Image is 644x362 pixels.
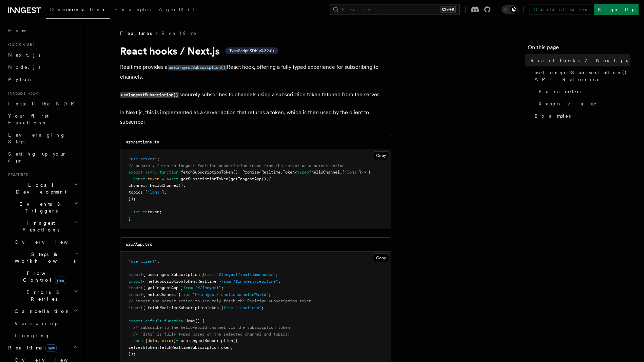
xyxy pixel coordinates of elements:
[441,6,456,13] kbd: Ctrl+K
[539,88,582,95] span: Parameters
[120,108,391,127] p: In Next.js, this is implemented as a server action that returns a token, which is then used by th...
[114,7,151,12] span: Examples
[228,177,231,181] span: (
[5,217,80,236] button: Inngest Functions
[594,4,639,15] a: Sign Up
[195,285,221,290] span: "@/inngest"
[167,177,178,181] span: await
[536,98,630,110] a: Return value
[311,170,340,175] span: helloChannel
[148,209,162,214] span: token;
[8,132,65,144] span: Leveraging Steps
[195,319,204,323] span: () {
[12,289,74,302] span: Errors & Retries
[12,251,76,264] span: Steps & Workflows
[261,305,264,310] span: ;
[45,344,57,352] span: new
[5,73,80,85] a: Python
[120,30,152,37] span: Features
[261,170,280,175] span: Realtime
[261,177,266,181] span: ()
[183,183,186,188] span: ,
[145,170,157,175] span: async
[502,5,518,14] button: Toggle dark mode
[164,190,167,195] span: ,
[159,345,231,350] span: fetchRealtimeSubscriptionToken
[238,170,240,175] span: :
[242,170,259,175] span: Promise
[181,170,233,175] span: fetchSubscriptionToken
[345,170,359,175] span: "logs"
[530,57,628,64] span: React hooks / Next.js
[330,4,460,15] button: Search...Ctrl+K
[340,170,342,175] span: ,
[50,7,106,12] span: Documentation
[5,344,57,351] span: Realtime
[178,183,183,188] span: ()
[55,277,66,284] span: new
[46,2,110,19] a: Documentation
[129,157,157,161] span: "use server"
[174,338,176,343] span: }
[186,319,195,323] span: Home
[129,299,311,303] span: // import the server action to securely fetch the Realtime subscription token
[5,342,80,354] button: Realtimenew
[5,24,80,37] a: Home
[529,4,591,15] a: Contact sales
[532,110,630,122] a: Examples
[143,190,145,195] span: :
[181,177,228,181] span: getSubscriptionToken
[129,196,136,201] span: });
[233,338,238,343] span: ({
[129,170,143,175] span: export
[195,279,197,284] span: ,
[280,170,283,175] span: .
[133,177,145,181] span: const
[110,2,155,18] a: Examples
[162,338,174,343] span: error
[126,242,152,247] code: src/App.tsx
[5,148,80,167] a: Setting up your app
[181,338,233,343] span: useInngestSubscription
[5,49,80,61] a: Next.js
[120,45,391,57] h1: React hooks / Next.js
[5,179,80,198] button: Local Development
[276,272,278,277] span: ;
[120,92,179,98] code: useInngestSubscription()
[133,338,145,343] span: const
[161,30,197,37] a: Realtime
[12,286,80,305] button: Errors & Retries
[223,305,233,310] span: from
[233,279,278,284] span: "@inngest/realtime"
[534,69,630,83] span: useInngestSubscription() API Reference
[157,345,159,350] span: :
[528,43,630,54] h4: On this page
[8,113,48,125] span: Your first Functions
[233,170,238,175] span: ()
[216,272,276,277] span: "@inngest/realtime/hooks"
[120,90,391,100] p: securely subscribes to channels using a subscription token fetched from the server.
[259,170,261,175] span: <
[8,27,27,34] span: Home
[183,285,193,290] span: from
[12,236,80,248] a: Overview
[283,170,295,175] span: Token
[145,183,148,188] span: :
[129,183,145,188] span: channel
[145,190,148,195] span: [
[8,52,40,58] span: Next.js
[129,163,345,168] span: // securely fetch an Inngest Realtime subscription token from the server as a server action
[193,292,269,297] span: "@/inngest/functions/helloWorld"
[129,305,143,310] span: import
[129,285,143,290] span: import
[5,129,80,148] a: Leveraging Steps
[5,236,80,342] div: Inngest Functions
[229,48,274,54] span: TypeScript SDK v3.32.0+
[373,254,389,262] button: Copy
[8,64,40,70] span: Node.js
[157,157,159,161] span: ;
[150,183,178,188] span: helloChannel
[168,64,227,70] a: useInngestSubscription()
[342,170,345,175] span: [
[159,170,178,175] span: function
